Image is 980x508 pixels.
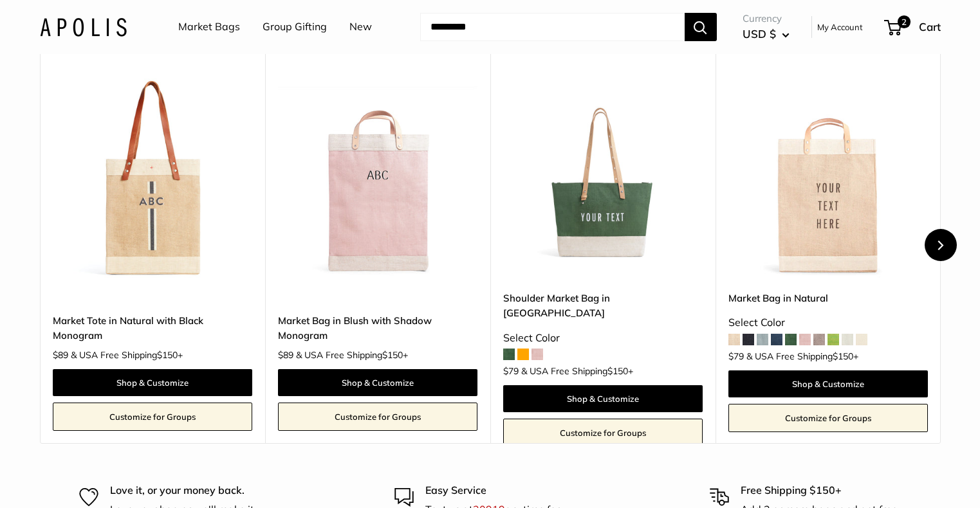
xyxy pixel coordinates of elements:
[278,349,293,361] span: $89
[382,349,403,361] span: $150
[503,385,703,412] a: Shop & Customize
[503,291,703,321] a: Shoulder Market Bag in [GEOGRAPHIC_DATA]
[278,78,477,278] a: Market Bag in Blush with Shadow MonogramMarket Bag in Blush with Shadow Monogram
[728,78,928,278] a: Market Bag in NaturalMarket Bag in Natural
[178,17,240,37] a: Market Bags
[743,27,776,41] span: USD $
[157,349,178,361] span: $150
[897,15,910,28] span: 2
[53,403,252,431] a: Customize for Groups
[53,78,252,278] a: description_Make it yours with custom monogram printed text.Market Tote in Natural with Black Mon...
[503,329,703,348] div: Select Color
[349,17,372,37] a: New
[885,17,941,37] a: 2 Cart
[278,403,477,431] a: Customize for Groups
[746,352,858,361] span: & USA Free Shipping +
[53,78,252,278] img: description_Make it yours with custom monogram printed text.
[607,365,628,377] span: $150
[503,365,519,377] span: $79
[53,313,252,343] a: Market Tote in Natural with Black Monogram
[728,370,928,397] a: Shop & Customize
[741,482,901,499] p: Free Shipping $150+
[743,10,790,28] span: Currency
[278,78,477,278] img: Market Bag in Blush with Shadow Monogram
[40,17,127,36] img: Apolis
[110,482,271,499] p: Love it, or your money back.
[278,369,477,396] a: Shop & Customize
[728,313,928,332] div: Select Color
[425,482,586,499] p: Easy Service
[521,367,633,376] span: & USA Free Shipping +
[71,350,183,359] span: & USA Free Shipping +
[728,291,928,305] a: Market Bag in Natural
[685,13,717,41] button: Search
[263,17,327,37] a: Group Gifting
[53,369,252,396] a: Shop & Customize
[53,349,68,361] span: $89
[503,78,703,278] a: Shoulder Market Bag in Field GreenShoulder Market Bag in Field Green
[728,404,928,432] a: Customize for Groups
[728,78,928,278] img: Market Bag in Natural
[296,350,408,359] span: & USA Free Shipping +
[420,13,685,41] input: Search...
[278,313,477,343] a: Market Bag in Blush with Shadow Monogram
[925,229,957,261] button: Next
[817,19,863,35] a: My Account
[743,24,790,44] button: USD $
[503,419,703,447] a: Customize for Groups
[833,350,853,362] span: $150
[919,20,941,33] span: Cart
[503,78,703,278] img: Shoulder Market Bag in Field Green
[728,350,744,362] span: $79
